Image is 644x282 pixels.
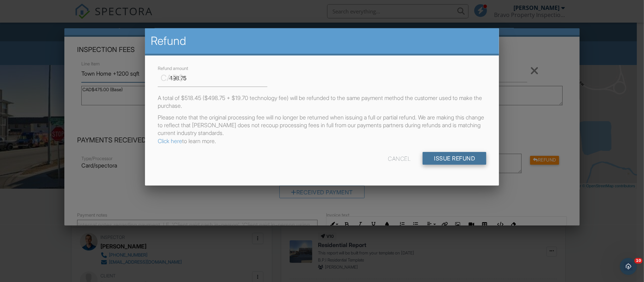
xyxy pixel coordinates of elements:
div: CAD$ [161,72,184,84]
span: 10 [634,258,643,264]
div: Cancel [388,152,411,165]
p: Please note that the original processing fee will no longer be returned when issuing a full or pa... [158,113,487,145]
a: Click here [158,137,182,145]
input: Issue Refund [423,152,486,165]
iframe: Intercom live chat [620,258,637,275]
label: Refund amount [158,65,188,72]
p: A total of $518.45 ($498.75 + $19.70 technology fee) will be refunded to the same payment method ... [158,94,487,110]
h2: Refund [151,34,494,48]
